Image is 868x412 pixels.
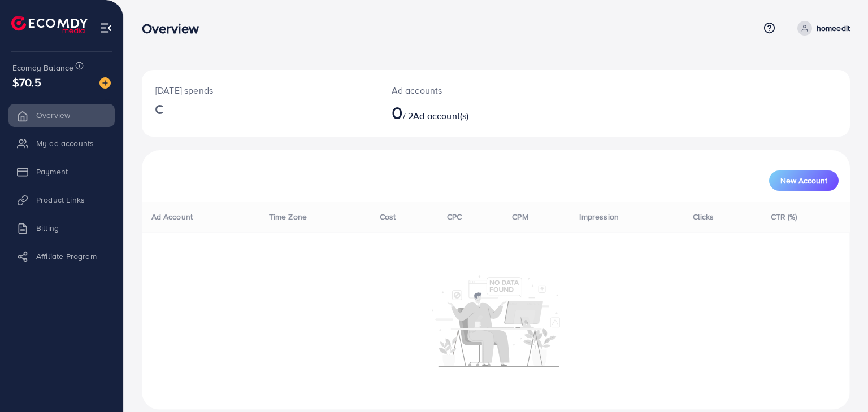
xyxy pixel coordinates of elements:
[99,21,112,34] img: menu
[817,21,850,35] p: homeedit
[12,62,73,73] span: Ecomdy Balance
[793,21,850,36] a: homeedit
[413,109,468,122] span: Ad account(s)
[780,177,827,185] span: New Account
[392,102,541,123] h2: / 2
[142,20,208,37] h3: Overview
[11,16,88,33] img: logo
[99,77,111,89] img: image
[392,99,403,125] span: 0
[769,170,839,191] button: New Account
[392,84,541,97] p: Ad accounts
[155,84,364,97] p: [DATE] spends
[12,74,41,90] span: $70.5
